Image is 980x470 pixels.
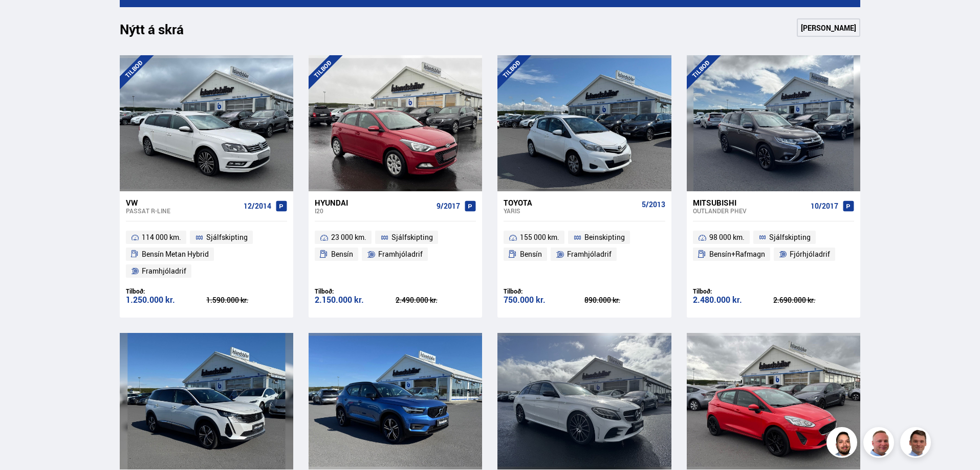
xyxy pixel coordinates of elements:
div: 2.480.000 kr. [693,296,774,304]
span: 9/2017 [437,202,460,210]
div: 1.590.000 kr. [206,297,287,304]
div: Mitsubishi [693,198,807,207]
img: nhp88E3Fdnt1Opn2.png [828,429,859,459]
span: Sjálfskipting [206,231,248,243]
div: 890.000 kr. [584,297,665,304]
div: Tilboð: [126,287,207,295]
span: 5/2013 [642,200,665,209]
button: Open LiveChat chat widget [8,4,39,35]
div: 2.690.000 kr. [773,297,854,304]
a: VW Passat R-LINE 12/2014 114 000 km. Sjálfskipting Bensín Metan Hybrid Framhjóladrif Tilboð: 1.25... [120,191,293,318]
div: Tilboð: [693,287,774,295]
a: [PERSON_NAME] [797,18,860,37]
span: Bensín [331,248,353,260]
div: 2.150.000 kr. [315,296,396,304]
span: Bensín [520,248,542,260]
div: 750.000 kr. [504,296,584,304]
span: Framhjóladrif [142,265,186,277]
a: Mitsubishi Outlander PHEV 10/2017 98 000 km. Sjálfskipting Bensín+Rafmagn Fjórhjóladrif Tilboð: 2... [687,191,860,318]
div: i20 [315,207,432,214]
div: 1.250.000 kr. [126,296,207,304]
div: Yaris [504,207,637,214]
span: 10/2017 [811,202,838,210]
span: Sjálfskipting [391,231,433,243]
span: Sjálfskipting [769,231,811,243]
span: 155 000 km. [520,231,559,243]
span: Bensín+Rafmagn [709,248,765,260]
span: Bensín Metan Hybrid [142,248,209,260]
div: Tilboð: [504,287,584,295]
span: Framhjóladrif [567,248,612,260]
div: Toyota [504,198,637,207]
div: Tilboð: [315,287,396,295]
h1: Nýtt á skrá [120,21,202,43]
span: Beinskipting [584,231,625,243]
img: siFngHWaQ9KaOqBr.png [865,429,896,459]
span: 114 000 km. [142,231,181,243]
a: Toyota Yaris 5/2013 155 000 km. Beinskipting Bensín Framhjóladrif Tilboð: 750.000 kr. 890.000 kr. [497,191,671,318]
span: 98 000 km. [709,231,745,243]
span: 23 000 km. [331,231,366,243]
div: 2.490.000 kr. [396,297,476,304]
a: Hyundai i20 9/2017 23 000 km. Sjálfskipting Bensín Framhjóladrif Tilboð: 2.150.000 kr. 2.490.000 kr. [309,191,482,318]
div: VW [126,198,239,207]
img: FbJEzSuNWCJXmdc-.webp [902,429,932,459]
span: Fjórhjóladrif [790,248,830,260]
span: 12/2014 [244,202,271,210]
div: Passat R-LINE [126,207,239,214]
div: Outlander PHEV [693,207,807,214]
span: Framhjóladrif [378,248,423,260]
div: Hyundai [315,198,432,207]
